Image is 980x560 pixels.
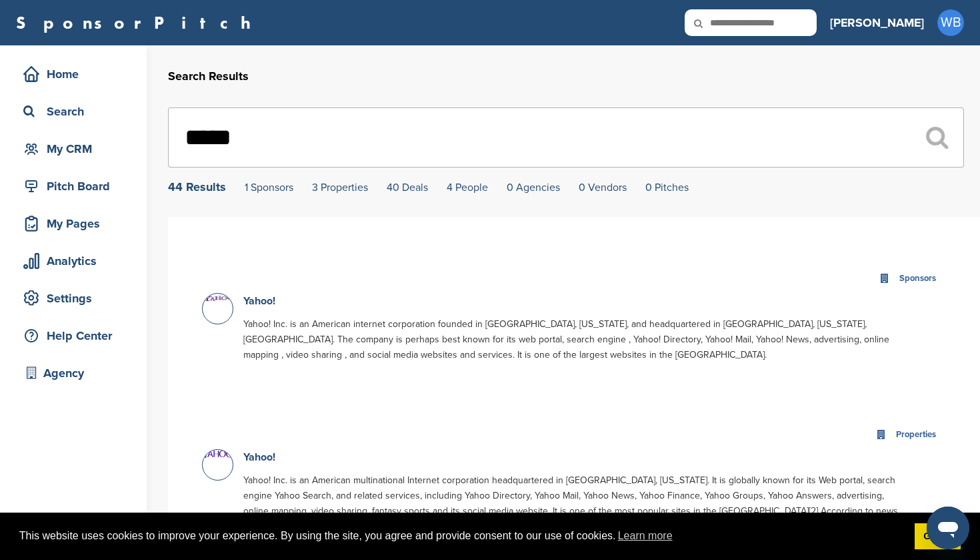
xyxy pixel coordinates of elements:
[168,181,226,193] div: 44 Results
[507,181,560,194] a: 0 Agencies
[243,451,275,464] a: Yahoo!
[20,324,133,348] div: Help Center
[616,526,675,546] a: learn more about cookies
[13,246,133,276] a: Analytics
[203,295,236,301] img: Data
[20,286,133,310] div: Settings
[16,14,259,31] a: SponsorPitch
[312,181,368,194] a: 3 Properties
[20,174,133,198] div: Pitch Board
[13,133,133,164] a: My CRM
[830,8,924,37] a: [PERSON_NAME]
[20,99,133,123] div: Search
[203,450,236,457] img: Data?1415811134
[13,59,133,89] a: Home
[893,427,939,443] div: Properties
[830,13,924,32] h3: [PERSON_NAME]
[20,62,133,86] div: Home
[19,526,904,546] span: This website uses cookies to improve your experience. By using the site, you agree and provide co...
[447,181,488,194] a: 4 People
[20,249,133,273] div: Analytics
[645,181,689,194] a: 0 Pitches
[20,137,133,161] div: My CRM
[896,271,939,286] div: Sponsors
[168,67,964,85] h2: Search Results
[13,283,133,314] a: Settings
[387,181,428,194] a: 40 Deals
[20,212,133,236] div: My Pages
[13,171,133,202] a: Pitch Board
[915,523,961,550] a: dismiss cookie message
[927,507,969,549] iframe: Button to launch messaging window
[245,181,293,194] a: 1 Sponsors
[243,473,899,549] p: Yahoo! Inc. is an American multinational Internet corporation headquartered in [GEOGRAPHIC_DATA],...
[13,320,133,351] a: Help Center
[13,96,133,127] a: Search
[243,294,275,308] a: Yahoo!
[13,358,133,388] a: Agency
[20,361,133,385] div: Agency
[579,181,627,194] a: 0 Vendors
[243,316,899,362] p: Yahoo! Inc. is an American internet corporation founded in [GEOGRAPHIC_DATA], [US_STATE], and hea...
[13,208,133,239] a: My Pages
[937,9,964,36] span: WB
